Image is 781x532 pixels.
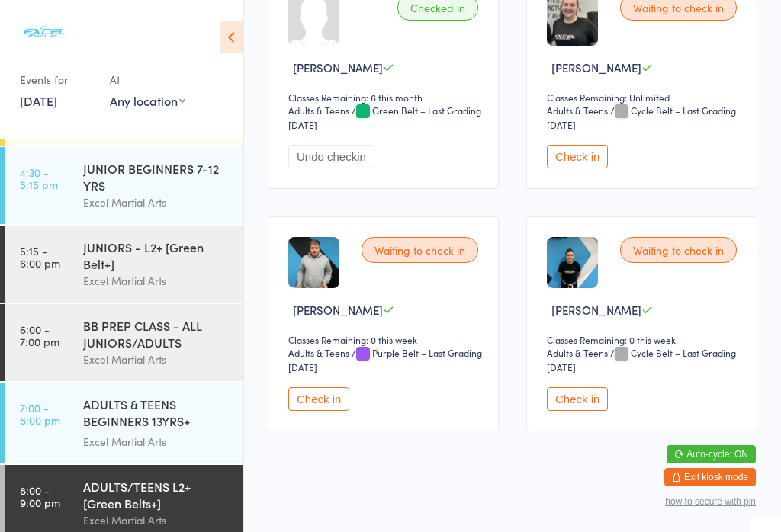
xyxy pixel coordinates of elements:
[20,166,58,191] time: 4:30 - 5:15 pm
[288,333,483,346] div: Classes Remaining: 0 this week
[547,346,736,373] span: / Cycle Belt – Last Grading [DATE]
[5,147,243,224] a: 4:30 -5:15 pmJUNIOR BEGINNERS 7-12 YRSExcel Martial Arts
[5,304,243,381] a: 6:00 -7:00 pmBB PREP CLASS - ALL JUNIORS/ADULTSExcel Martial Arts
[20,402,60,426] time: 7:00 - 8:00 pm
[667,445,756,463] button: Auto-cycle: ON
[110,92,185,109] div: Any location
[83,433,230,450] div: Excel Martial Arts
[547,104,608,117] div: Adults & Teens
[83,396,230,433] div: ADULTS & TEENS BEGINNERS 13YRS+ [WHITE BELT & L1]
[288,145,374,168] button: Undo checkin
[83,351,230,368] div: Excel Martial Arts
[547,145,608,168] button: Check in
[288,237,339,288] img: image1708543879.png
[288,104,349,117] div: Adults & Teens
[551,59,641,75] span: [PERSON_NAME]
[547,387,608,411] button: Check in
[20,484,60,508] time: 8:00 - 9:00 pm
[288,387,349,411] button: Check in
[293,59,383,75] span: [PERSON_NAME]
[83,160,230,194] div: JUNIOR BEGINNERS 7-12 YRS
[547,346,608,359] div: Adults & Teens
[83,511,230,529] div: Excel Martial Arts
[288,104,481,131] span: / Green Belt – Last Grading [DATE]
[83,194,230,211] div: Excel Martial Arts
[83,272,230,290] div: Excel Martial Arts
[547,333,741,346] div: Classes Remaining: 0 this week
[5,226,243,303] a: 5:15 -6:00 pmJUNIORS - L2+ [Green Belt+]Excel Martial Arts
[293,302,383,318] span: [PERSON_NAME]
[288,346,349,359] div: Adults & Teens
[551,302,641,318] span: [PERSON_NAME]
[83,239,230,272] div: JUNIORS - L2+ [Green Belt+]
[20,245,60,269] time: 5:15 - 6:00 pm
[665,496,756,507] button: how to secure with pin
[620,237,737,263] div: Waiting to check in
[20,92,57,109] a: [DATE]
[664,468,756,486] button: Exit kiosk mode
[15,11,72,52] img: Excel Martial Arts
[5,383,243,463] a: 7:00 -8:00 pmADULTS & TEENS BEGINNERS 13YRS+ [WHITE BELT & L1]Excel Martial Arts
[83,478,230,511] div: ADULTS/TEENS L2+ [Green Belts+]
[547,104,736,131] span: / Cycle Belt – Last Grading [DATE]
[83,317,230,351] div: BB PREP CLASS - ALL JUNIORS/ADULTS
[547,91,741,104] div: Classes Remaining: Unlimited
[362,237,478,263] div: Waiting to check in
[110,67,185,92] div: At
[547,237,598,288] img: image1628622686.png
[20,67,95,92] div: Events for
[20,323,59,348] time: 6:00 - 7:00 pm
[288,91,483,104] div: Classes Remaining: 6 this month
[288,346,482,373] span: / Purple Belt – Last Grading [DATE]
